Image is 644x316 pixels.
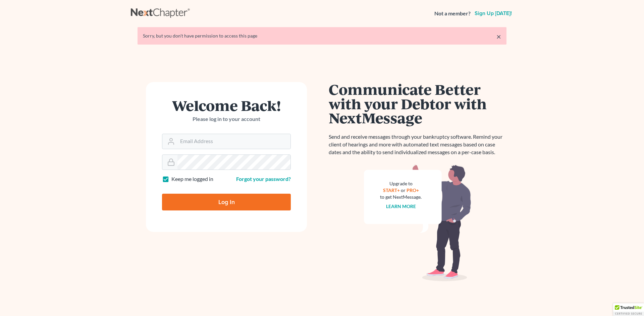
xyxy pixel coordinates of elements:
a: Sign up [DATE]! [473,11,513,16]
h1: Welcome Back! [162,98,291,113]
label: Keep me logged in [171,175,213,183]
a: PRO+ [407,187,419,193]
strong: Not a member? [434,10,471,17]
a: Forgot your password? [236,176,291,182]
img: nextmessage_bg-59042aed3d76b12b5cd301f8e5b87938c9018125f34e5fa2b7a6b67550977c72.svg [364,164,471,281]
div: TrustedSite Certified [613,303,644,316]
h1: Communicate Better with your Debtor with NextMessage [329,82,506,125]
div: Sorry, but you don't have permission to access this page [143,33,501,39]
p: Send and receive messages through your bankruptcy software. Remind your client of hearings and mo... [329,133,506,156]
a: × [496,33,501,41]
a: START+ [383,187,400,193]
p: Please log in to your account [162,115,291,123]
input: Email Address [177,134,290,149]
input: Log In [162,194,291,210]
div: to get NextMessage. [380,194,422,200]
div: Upgrade to [380,180,422,187]
a: Learn more [386,203,416,209]
span: or [401,187,406,193]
